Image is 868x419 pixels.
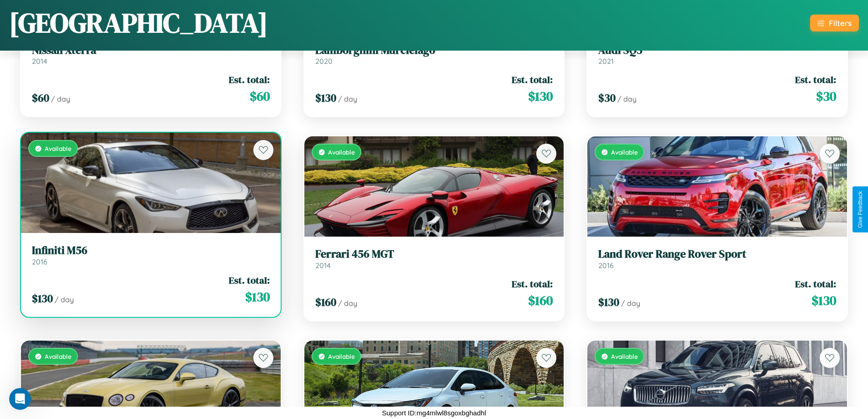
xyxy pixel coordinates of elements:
span: $ 130 [32,291,53,306]
h3: Lamborghini Murcielago [315,44,553,57]
h3: Ferrari 456 MGT [315,248,553,261]
span: $ 160 [315,295,336,310]
span: $ 30 [816,87,836,105]
span: 2016 [32,257,47,266]
span: / day [621,299,640,308]
div: Filters [829,18,852,28]
p: Support ID: mg4mlwl8sgoxbghadhl [382,407,486,419]
span: $ 60 [250,87,270,105]
span: Available [611,352,638,360]
span: 2014 [315,261,331,270]
span: $ 130 [528,87,553,105]
span: Available [328,352,355,360]
span: 2014 [32,57,47,66]
a: Lamborghini Murcielago2020 [315,44,553,66]
span: $ 160 [528,291,553,310]
span: $ 130 [812,291,836,310]
a: Nissan Xterra2014 [32,44,270,66]
a: Ferrari 456 MGT2014 [315,248,553,270]
span: Available [611,148,638,156]
span: Available [328,148,355,156]
span: / day [51,94,70,103]
span: Est. total: [512,73,553,86]
h3: Land Rover Range Rover Sport [598,248,836,261]
button: Filters [810,15,859,31]
span: / day [338,94,357,103]
a: Land Rover Range Rover Sport2016 [598,248,836,270]
span: 2016 [598,261,614,270]
span: $ 130 [598,295,619,310]
span: Est. total: [512,277,553,290]
a: Audi SQ52021 [598,44,836,66]
div: Give Feedback [857,191,863,228]
a: Infiniti M562016 [32,244,270,266]
span: 2021 [598,57,614,66]
span: Est. total: [229,274,270,287]
span: / day [55,295,74,304]
span: Est. total: [795,277,836,290]
span: 2020 [315,57,333,66]
span: Est. total: [795,73,836,86]
span: $ 130 [315,90,336,105]
span: $ 30 [598,90,616,105]
span: $ 60 [32,90,49,105]
span: / day [338,299,357,308]
span: Available [45,145,72,152]
span: Est. total: [229,73,270,86]
h1: [GEOGRAPHIC_DATA] [9,4,268,41]
span: Available [45,352,72,360]
span: $ 130 [245,288,270,306]
iframe: Intercom live chat [9,388,31,410]
span: / day [617,94,637,103]
h3: Infiniti M56 [32,244,270,257]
